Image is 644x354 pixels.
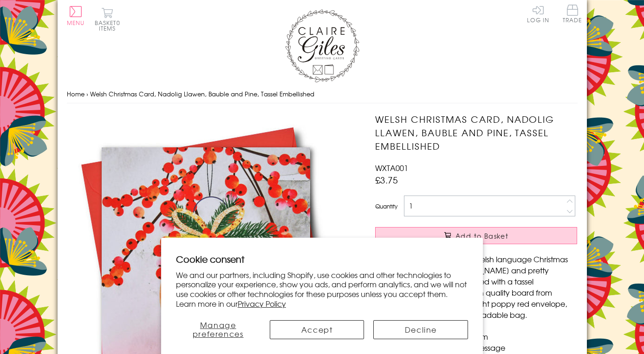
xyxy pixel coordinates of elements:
span: Menu [67,19,85,27]
span: › [86,89,88,98]
button: Accept [270,320,364,339]
button: Menu [67,6,85,25]
button: Manage preferences [176,320,260,339]
span: 0 items [99,19,120,32]
button: Decline [373,320,468,339]
h1: Welsh Christmas Card, Nadolig Llawen, Bauble and Pine, Tassel Embellished [375,113,577,152]
span: Trade [563,5,582,23]
a: Privacy Policy [238,298,286,309]
img: Claire Giles Greetings Cards [285,9,359,82]
a: Log In [527,5,549,23]
a: Trade [563,5,582,25]
button: Add to Basket [375,227,577,244]
span: Manage preferences [193,319,244,339]
label: Quantity [375,202,397,210]
a: Home [67,89,85,98]
span: Add to Basket [455,231,508,240]
nav: breadcrumbs [67,85,578,104]
h2: Cookie consent [176,253,468,265]
span: WXTA001 [375,162,408,173]
p: We and our partners, including Shopify, use cookies and other technologies to personalize your ex... [176,270,468,309]
span: £3.75 [375,173,398,186]
button: Basket0 items [95,7,120,31]
span: Welsh Christmas Card, Nadolig Llawen, Bauble and Pine, Tassel Embellished [90,89,314,98]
